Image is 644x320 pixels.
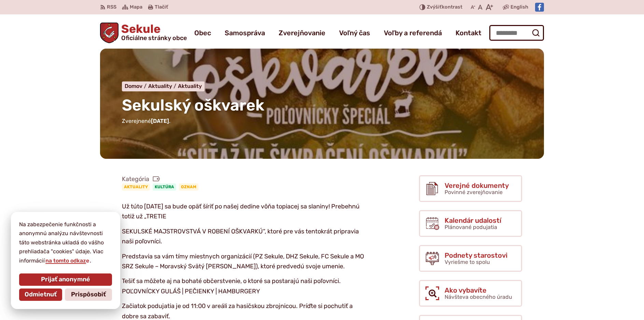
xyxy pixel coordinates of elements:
span: Oficiálne stránky obce [121,35,187,41]
span: Povinné zverejňovanie [445,189,503,195]
span: Aktuality [148,83,172,89]
img: Prejsť na Facebook stránku [535,3,544,12]
a: Podnety starostovi Vyriešme to spolu [419,245,522,272]
span: Sekulský oškvarek [122,96,264,115]
p: Predstavia sa vám tímy miestnych organizácií (PZ Sekule, DHZ Sekule, FC Sekule a MO SRZ Sekule – ... [122,252,364,272]
p: Na zabezpečenie funkčnosti a anonymnú analýzu návštevnosti táto webstránka ukladá do vášho prehli... [19,220,112,265]
span: Zvýšiť [427,4,442,10]
a: Verejné dokumenty Povinné zverejňovanie [419,175,522,202]
button: Odmietnuť [19,289,62,301]
a: Zverejňovanie [279,23,325,42]
a: Voľný čas [339,23,370,42]
img: Prejsť na domovskú stránku [100,23,118,43]
span: Kalendár udalostí [445,217,501,224]
span: Prispôsobiť [71,291,106,298]
span: Plánované podujatia [445,224,497,230]
span: Návšteva obecného úradu [445,294,512,300]
a: Logo Sekule, prejsť na domovskú stránku. [100,23,187,43]
a: Aktuality [122,183,150,190]
span: English [510,3,528,11]
span: RSS [107,3,116,11]
a: Samospráva [225,23,265,42]
span: kontrast [427,4,462,10]
button: Prijať anonymné [19,273,112,286]
a: Aktuality [178,83,202,89]
span: Sekule [118,23,187,41]
span: Odmietnuť [25,291,57,298]
span: Ako vybavíte [445,286,512,294]
a: Voľby a referendá [384,23,442,42]
a: Kalendár udalostí Plánované podujatia [419,210,522,237]
span: Prijať anonymné [41,276,90,283]
span: Domov [125,83,142,89]
a: Kontakt [456,23,481,42]
span: Tlačiť [155,4,168,10]
p: Už túto [DATE] sa bude opäť šíriť po našej dedine vôňa topiacej sa slaniny! Prebehnú totiž už „TR... [122,202,364,222]
a: Oznam [179,183,198,190]
span: Mapa [130,3,142,11]
p: Zverejnené . [122,117,522,126]
a: Domov [125,83,148,89]
a: Kultúra [153,183,176,190]
a: Ako vybavíte Návšteva obecného úradu [419,280,522,307]
span: Verejné dokumenty [445,182,509,189]
p: SEKULSKÉ MAJSTROVSTVÁ V ROBENÍ OŠKVARKÚ“, ktoré pre vás tentokrát pripravia naši poľovníci. [122,227,364,247]
span: Kategória [122,175,201,183]
a: Obec [194,23,211,42]
span: Podnety starostovi [445,252,507,259]
span: [DATE] [151,118,169,124]
span: Vyriešme to spolu [445,259,490,265]
a: Aktuality [148,83,178,89]
button: Prispôsobiť [65,289,112,301]
p: Tešiť sa môžete aj na bohaté občerstvenie, o ktoré sa postarajú naši poľovníci. POĽOVNÍCKY GULÁŠ ... [122,276,364,296]
a: English [509,3,530,11]
a: na tomto odkaze [45,257,90,264]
